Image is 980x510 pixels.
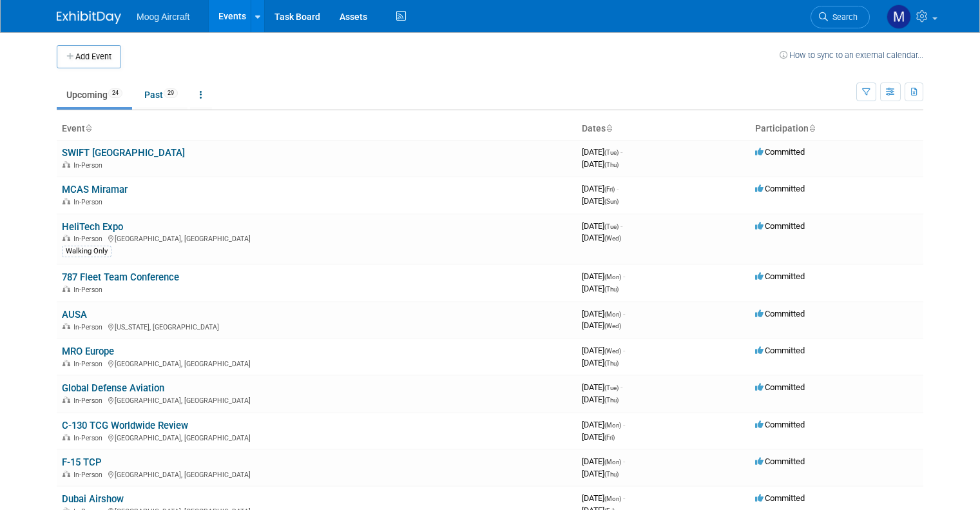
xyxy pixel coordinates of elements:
[137,12,189,22] span: Moog Aircraft
[755,309,805,319] span: Committed
[73,198,106,206] span: In-Person
[755,382,805,392] span: Committed
[620,147,622,157] span: -
[73,397,106,405] span: In-Person
[620,382,622,392] span: -
[604,273,621,280] span: (Mon)
[62,286,70,292] img: In-Person Event
[623,346,625,355] span: -
[582,382,622,392] span: [DATE]
[780,50,923,60] a: How to sync to an external calendar...
[582,221,622,231] span: [DATE]
[755,420,805,429] span: Committed
[604,161,619,168] span: (Thu)
[62,233,572,243] div: [GEOGRAPHIC_DATA], [GEOGRAPHIC_DATA]
[755,147,805,157] span: Committed
[604,186,615,193] span: (Fri)
[623,309,625,319] span: -
[755,456,805,466] span: Committed
[755,184,805,193] span: Committed
[582,284,619,293] span: [DATE]
[57,45,121,68] button: Add Event
[62,346,114,357] a: MRO Europe
[604,434,615,441] span: (Fri)
[62,309,87,320] a: AUSA
[57,118,577,140] th: Event
[582,184,619,193] span: [DATE]
[62,397,70,403] img: In-Person Event
[750,118,923,140] th: Participation
[606,123,612,133] a: Sort by Start Date
[73,161,106,170] span: In-Person
[755,346,805,355] span: Committed
[582,159,619,169] span: [DATE]
[582,147,622,157] span: [DATE]
[57,83,132,107] a: Upcoming24
[62,469,572,479] div: [GEOGRAPHIC_DATA], [GEOGRAPHIC_DATA]
[582,456,625,466] span: [DATE]
[164,88,178,98] span: 29
[582,233,621,242] span: [DATE]
[62,147,185,159] a: SWIFT [GEOGRAPHIC_DATA]
[604,397,619,404] span: (Thu)
[809,123,815,133] a: Sort by Participation Type
[604,360,619,367] span: (Thu)
[582,320,621,330] span: [DATE]
[73,471,106,479] span: In-Person
[604,495,621,502] span: (Mon)
[62,321,572,331] div: [US_STATE], [GEOGRAPHIC_DATA]
[62,395,572,405] div: [GEOGRAPHIC_DATA], [GEOGRAPHIC_DATA]
[604,149,619,156] span: (Tue)
[604,384,619,391] span: (Tue)
[108,88,122,98] span: 24
[582,346,625,355] span: [DATE]
[62,471,70,477] img: In-Person Event
[755,493,805,503] span: Committed
[604,422,621,429] span: (Mon)
[62,161,70,168] img: In-Person Event
[62,432,572,442] div: [GEOGRAPHIC_DATA], [GEOGRAPHIC_DATA]
[62,221,123,233] a: HeliTech Expo
[604,348,621,355] span: (Wed)
[604,322,621,329] span: (Wed)
[828,12,858,22] span: Search
[887,5,911,29] img: Martha Johnson
[620,221,622,231] span: -
[623,420,625,429] span: -
[62,420,188,431] a: C-130 TCG Worldwide Review
[755,221,805,231] span: Committed
[73,323,106,331] span: In-Person
[582,196,619,206] span: [DATE]
[604,235,621,242] span: (Wed)
[62,493,124,505] a: Dubai Airshow
[62,434,70,440] img: In-Person Event
[582,271,625,281] span: [DATE]
[62,271,179,283] a: 787 Fleet Team Conference
[604,198,619,205] span: (Sun)
[582,493,625,503] span: [DATE]
[604,311,621,318] span: (Mon)
[62,456,102,468] a: F-15 TCP
[604,458,621,466] span: (Mon)
[604,223,619,230] span: (Tue)
[582,432,615,442] span: [DATE]
[62,235,70,241] img: In-Person Event
[73,235,106,243] span: In-Person
[582,309,625,319] span: [DATE]
[62,246,111,257] div: Walking Only
[73,286,106,294] span: In-Person
[62,323,70,329] img: In-Person Event
[623,493,625,503] span: -
[604,286,619,293] span: (Thu)
[62,184,128,195] a: MCAS Miramar
[623,456,625,466] span: -
[582,395,619,404] span: [DATE]
[85,123,91,133] a: Sort by Event Name
[582,469,619,478] span: [DATE]
[135,83,187,107] a: Past29
[73,434,106,442] span: In-Person
[62,198,70,204] img: In-Person Event
[582,358,619,368] span: [DATE]
[73,360,106,368] span: In-Person
[604,471,619,478] span: (Thu)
